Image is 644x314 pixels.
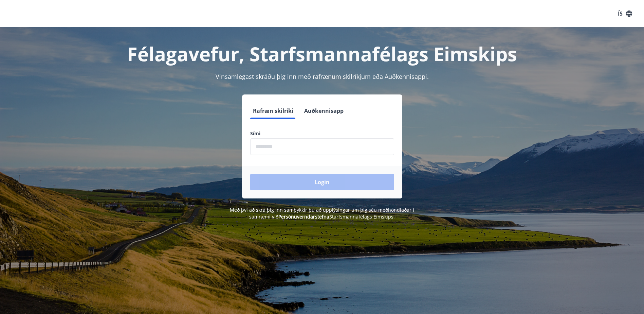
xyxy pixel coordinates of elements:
button: Rafræn skilríki [250,103,296,119]
span: Með því að skrá þig inn samþykkir þú að upplýsingar um þig séu meðhöndlaðar í samræmi við Starfsm... [230,207,414,220]
button: Auðkennisapp [301,103,346,119]
button: ÍS [614,7,636,20]
label: Sími [250,130,394,137]
h1: Félagavefur, Starfsmannafélags Eimskips [86,41,558,67]
span: Vinsamlegast skráðu þig inn með rafrænum skilríkjum eða Auðkennisappi. [216,72,429,81]
a: Persónuverndarstefna [278,213,329,220]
